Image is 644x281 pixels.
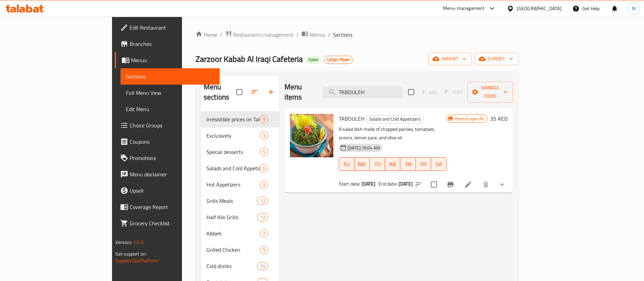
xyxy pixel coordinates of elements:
span: Restaurants management [233,31,294,39]
span: Get support on: [115,249,147,258]
a: Menu disclaimer [115,166,220,182]
div: items [260,180,268,189]
span: Add item [418,87,440,98]
span: Promotions [130,154,214,162]
span: WE [388,159,398,169]
span: Irresistible prices on Talabat [206,115,260,123]
button: sort-choices [410,176,427,193]
div: Hot Appetizers [206,180,260,189]
div: items [257,197,268,205]
span: Cold drinks [206,262,257,270]
span: 12 [257,214,268,221]
span: 3 [260,133,268,139]
div: [GEOGRAPHIC_DATA] [517,5,562,12]
button: TH [400,157,416,171]
button: FR [416,157,431,171]
div: items [260,229,268,238]
span: TU [372,159,382,169]
span: [DATE] 10:04 AM [345,145,383,151]
span: Grilled Chicken [206,246,260,254]
button: show more [494,176,510,193]
div: items [260,115,268,123]
li: / [296,31,299,39]
span: SU [342,159,352,169]
span: 9 [260,116,268,123]
span: Grills Meals [206,197,257,205]
span: 6 [260,165,268,172]
span: Special desserts [206,148,260,156]
span: Edit Menu [126,105,214,113]
span: Sections [126,72,214,81]
span: Upsell [130,187,214,195]
div: Open [306,56,321,64]
p: A salad dish made of chopped parsley, tomatoes, onions, lemon juice, and olive oil [339,125,446,142]
button: MO [354,157,370,171]
a: Edit Menu [121,101,220,117]
span: Branches [130,40,214,48]
span: Branch specific [452,116,487,122]
span: Kibbeh [206,229,260,238]
span: Grocery Checklist [130,219,214,227]
a: Upsell [115,182,220,199]
li: / [220,31,222,39]
span: import [434,55,466,63]
span: FR [419,159,428,169]
a: Menus [301,30,325,39]
img: TABOULEH [290,114,333,157]
div: items [260,148,268,156]
button: import [428,53,472,65]
h6: 35 AED [490,114,508,123]
span: SA [434,159,444,169]
div: items [260,131,268,140]
a: Support.OpsPlatform [115,256,159,265]
span: Choice Groups [130,121,214,129]
h2: Menu items [284,82,314,102]
div: Grilled Chicken5 [201,242,279,258]
span: 1.0.0 [133,238,144,247]
li: / [328,31,330,39]
div: Cold drinks14 [201,258,279,274]
a: Promotions [115,150,220,166]
span: Sections [333,31,352,39]
a: Full Menu View [121,85,220,101]
svg: Show Choices [498,180,506,189]
div: Special desserts5 [201,144,279,160]
a: Branches [115,36,220,52]
span: Zarzoor Kabab Al Iraqi Cafeteria [196,51,303,67]
span: TH [403,159,413,169]
b: [DATE] [362,179,376,188]
span: TABOULEH [339,113,365,124]
a: Coupons [115,134,220,150]
span: Open [306,57,321,63]
span: Coupons [130,138,214,146]
button: Branch-specific-item [442,176,459,193]
span: export [480,55,513,63]
span: Menus [310,31,325,39]
span: Select all sections [232,85,246,99]
div: items [257,213,268,221]
h2: Menu sections [204,82,236,102]
a: Grocery Checklist [115,215,220,231]
span: Start date: [339,179,361,188]
span: 5 [260,149,268,155]
span: Half Kilo Grills [206,213,257,221]
div: Grills Meals12 [201,193,279,209]
span: Manage items [473,84,508,101]
div: Menu-management [443,4,485,13]
div: Salads and Cold Appetizers [206,164,260,172]
span: MO [357,159,367,169]
span: Menu disclaimer [130,170,214,178]
b: [DATE] [399,179,413,188]
div: items [260,246,268,254]
span: Coverage Report [130,203,214,211]
nav: breadcrumb [196,30,518,39]
button: WE [385,157,400,171]
button: Manage items [467,82,513,103]
button: delete [478,176,494,193]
